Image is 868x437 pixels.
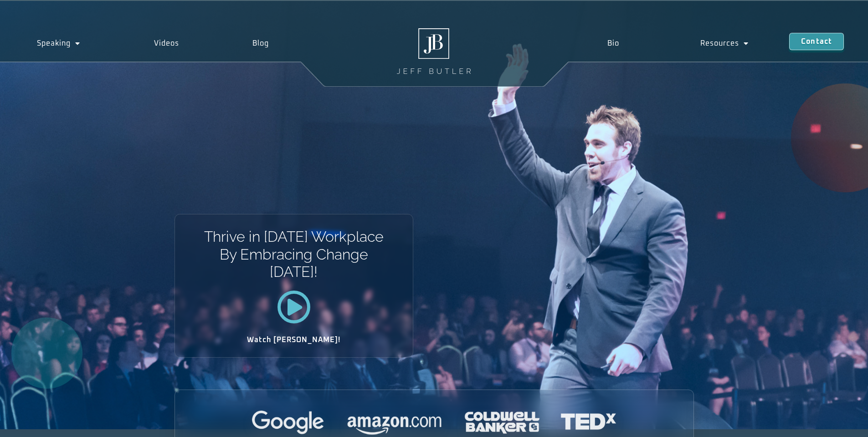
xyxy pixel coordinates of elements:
a: Blog [216,33,306,54]
a: Bio [566,33,659,54]
a: Contact [789,33,844,50]
h2: Watch [PERSON_NAME]! [207,336,381,343]
nav: Menu [566,33,789,54]
h1: Thrive in [DATE] Workplace By Embracing Change [DATE]! [203,228,384,281]
a: Resources [660,33,789,54]
a: Videos [117,33,216,54]
span: Contact [801,38,832,45]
